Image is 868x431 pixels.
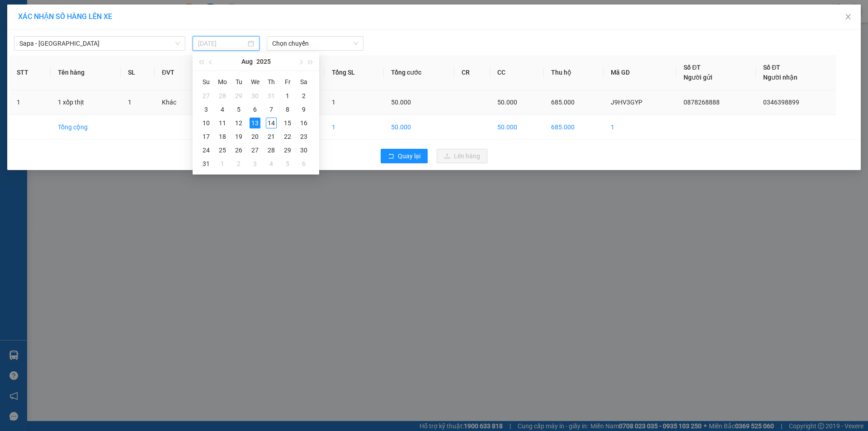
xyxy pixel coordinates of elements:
div: 19 [233,131,244,142]
td: 2025-09-05 [279,157,296,171]
td: 2025-09-01 [214,157,231,171]
td: 2025-08-25 [214,143,231,157]
div: 27 [250,145,260,156]
th: Tu [231,75,247,89]
div: 22 [282,131,293,142]
td: 2025-08-17 [198,130,214,143]
th: Tổng SL [325,55,384,90]
td: 1 [604,115,676,140]
div: 20 [250,131,260,142]
div: 29 [233,90,244,101]
div: 30 [250,90,260,101]
div: 17 [201,131,212,142]
td: Tổng cộng [51,115,120,140]
td: 2025-09-03 [247,157,263,171]
th: Su [198,75,214,89]
span: Sapa - Hà Tĩnh [19,37,180,50]
th: Tên hàng [51,55,120,90]
div: 9 [298,104,309,115]
th: STT [9,55,51,90]
th: Thu hộ [544,55,604,90]
b: [PERSON_NAME] (Vinh - Sapa) [38,11,136,46]
button: rollbackQuay lại [381,149,428,163]
th: SL [121,55,155,90]
div: 3 [201,104,212,115]
div: 4 [266,158,277,169]
td: 2025-08-23 [296,130,312,143]
div: 30 [298,145,309,156]
span: 0878268888 [684,99,720,106]
button: 2025 [256,52,271,71]
div: 27 [201,90,212,101]
div: 2 [233,158,244,169]
span: rollback [388,153,394,160]
th: Mã GD [604,55,676,90]
div: 21 [266,131,277,142]
td: 2025-07-27 [198,89,214,103]
td: 2025-07-31 [263,89,279,103]
h1: Giao dọc đường [47,52,167,115]
div: 3 [250,158,260,169]
td: 2025-08-01 [279,89,296,103]
button: Aug [241,52,253,71]
h2: J9HV3GYP [5,52,73,67]
td: 2025-08-03 [198,103,214,116]
div: 23 [298,131,309,142]
span: J9HV3GYP [611,99,642,106]
div: 26 [233,145,244,156]
td: 2025-08-29 [279,143,296,157]
td: 2025-08-06 [247,103,263,116]
div: 12 [233,118,244,128]
td: 1 xốp thịt [51,90,120,115]
span: 1 [128,99,132,106]
div: 13 [250,118,260,128]
div: 18 [217,131,228,142]
th: ĐVT [155,55,200,90]
td: 2025-08-07 [263,103,279,116]
td: 2025-08-09 [296,103,312,116]
div: 2 [298,90,309,101]
div: 31 [266,90,277,101]
div: 15 [282,118,293,128]
th: Mo [214,75,231,89]
div: 14 [266,118,277,128]
span: XÁC NHẬN SỐ HÀNG LÊN XE [18,12,112,21]
div: 25 [217,145,228,156]
button: uploadLên hàng [437,149,487,163]
span: 1 [332,99,335,106]
td: 2025-08-18 [214,130,231,143]
div: 8 [282,104,293,115]
span: Số ĐT [684,64,701,71]
td: 2025-08-21 [263,130,279,143]
span: close [844,13,852,20]
td: 2025-08-10 [198,116,214,130]
td: 50.000 [490,115,544,140]
td: 2025-08-26 [231,143,247,157]
span: 0346398899 [763,99,799,106]
div: 28 [266,145,277,156]
td: 2025-08-13 [247,116,263,130]
td: 2025-08-14 [263,116,279,130]
td: 2025-08-28 [263,143,279,157]
span: Chọn chuyến [272,37,358,50]
th: Tổng cước [384,55,454,90]
th: We [247,75,263,89]
div: 5 [282,158,293,169]
div: 28 [217,90,228,101]
div: 1 [282,90,293,101]
td: 2025-08-22 [279,130,296,143]
td: 2025-07-29 [231,89,247,103]
span: 685.000 [551,99,575,106]
td: 2025-09-02 [231,157,247,171]
td: 2025-08-30 [296,143,312,157]
span: Số ĐT [763,64,780,71]
th: CC [490,55,544,90]
div: 1 [217,158,228,169]
div: 6 [250,104,260,115]
td: 2025-08-16 [296,116,312,130]
td: 2025-08-15 [279,116,296,130]
th: Sa [296,75,312,89]
td: 2025-08-04 [214,103,231,116]
td: 2025-08-05 [231,103,247,116]
th: CR [454,55,490,90]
